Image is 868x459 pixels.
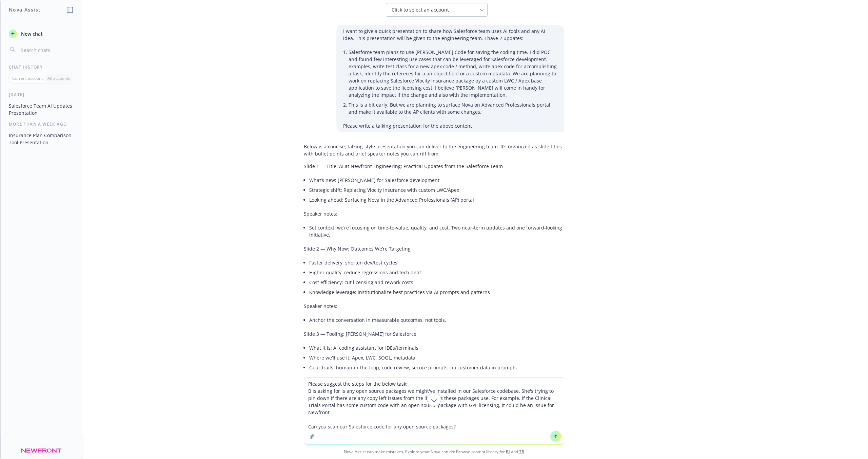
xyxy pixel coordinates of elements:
div: Chat History [1,64,82,70]
li: Looking ahead: Surfacing Nova in the Advanced Professionals (AP) portal [309,195,564,205]
p: Please write a talking presentation for the above content [343,122,557,129]
span: Nova Assist can make mistakes. Explore what Nova can do: Browse prompt library for and [3,445,865,459]
li: Anchor the conversation in measurable outcomes, not tools. [309,315,564,325]
p: Slide 1 — Title: AI at Newfront Engineering: Practical Updates from the Salesforce Team [304,163,564,170]
button: Insurance Plan Comparison Tool Presentation [6,130,76,148]
p: I want to give a quick presentation to share how Salesforce team uses AI tools and any AI idea. T... [343,27,557,42]
span: New chat [20,30,43,37]
a: TR [519,449,524,455]
li: Set context: we’re focusing on time-to-value, quality, and cost. Two near-term updates and one fo... [309,223,564,240]
li: Strategic shift: Replacing Vlocity Insurance with custom LWC/Apex [309,185,564,195]
button: Salesforce Team AI Updates Presentation [6,100,76,118]
li: What it is: AI coding assistant for IDEs/terminals [309,343,564,353]
li: Higher quality: reduce regressions and tech debt [309,268,564,277]
li: What’s new: [PERSON_NAME] for Salesforce development [309,175,564,185]
li: Guardrails: human-in-the-loop, code review, secure prompts, no customer data in prompts [309,363,564,372]
div: More than a week ago [1,121,82,127]
a: BI [506,449,510,455]
p: Slide 3 — Tooling: [PERSON_NAME] for Salesforce [304,330,564,337]
h1: Nova Assist [9,6,41,13]
input: Search chats [20,45,74,55]
p: All accounts [47,75,70,81]
li: This is a bit early. But we are planning to surface Nova on Advanced Professionals portal and mak... [349,100,557,117]
li: Where we’ll use it: Apex, LWC, SOQL, metadata [309,353,564,363]
p: Speaker notes: [304,210,564,217]
p: Speaker notes: [304,302,564,310]
span: Click to select an account [392,6,449,13]
button: Click to select an account [386,3,488,17]
div: [DATE] [1,92,82,97]
p: Slide 2 — Why Now: Outcomes We’re Targeting [304,245,564,252]
li: Faster delivery: shorten dev/test cycles [309,258,564,268]
li: Knowledge leverage: institutionalize best practices via AI prompts and patterns [309,287,564,297]
button: New chat [6,27,76,40]
textarea: Please suggest the steps for the below task: B is asking for is any open source packages we might... [304,378,564,444]
li: Salesforce team plans to use [PERSON_NAME] Code for saving the coding time. I did POC and found f... [349,47,557,100]
p: Current account [12,75,43,81]
p: Below is a concise, talking-style presentation you can deliver to the engineering team. It’s orga... [304,143,564,157]
li: Cost efficiency: cut licensing and rework costs [309,277,564,287]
